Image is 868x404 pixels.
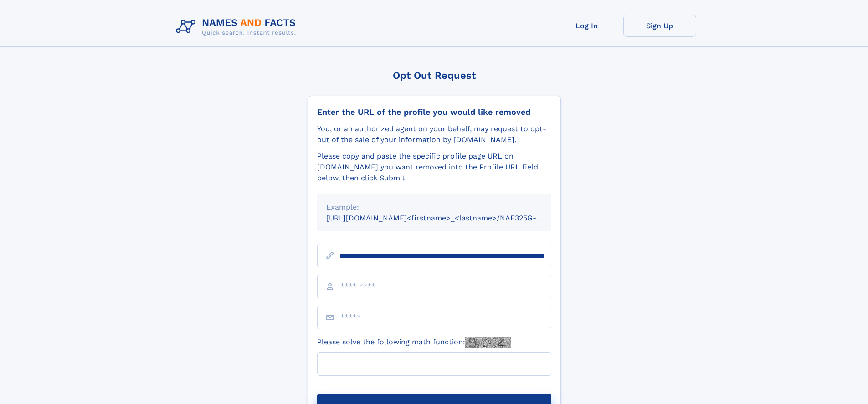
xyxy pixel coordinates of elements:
[326,202,542,213] div: Example:
[326,214,569,222] small: [URL][DOMAIN_NAME]<firstname>_<lastname>/NAF325G-xxxxxxxx
[317,123,551,145] div: You, or an authorized agent on your behalf, may request to opt-out of the sale of your informatio...
[623,15,696,37] a: Sign Up
[317,107,551,117] div: Enter the URL of the profile you would like removed
[308,70,561,81] div: Opt Out Request
[550,15,623,37] a: Log In
[317,151,551,184] div: Please copy and paste the specific profile page URL on [DOMAIN_NAME] you want removed into the Pr...
[317,337,511,348] label: Please solve the following math function:
[172,15,303,39] img: Logo Names and Facts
